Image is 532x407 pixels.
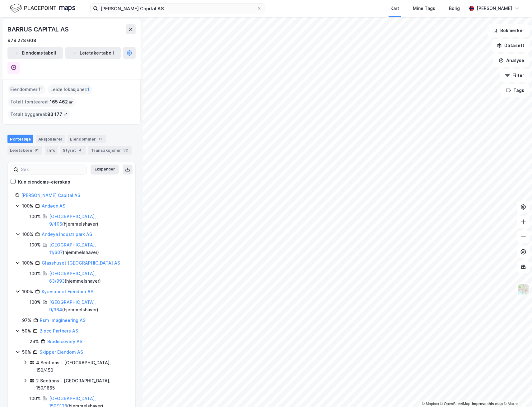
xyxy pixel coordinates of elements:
div: Transaksjoner [88,146,132,155]
a: OpenStreetMap [440,402,470,406]
div: ( hjemmelshaver ) [49,241,128,256]
div: 100% [30,241,41,249]
div: Eiendommer : [8,84,45,94]
div: 32 [122,147,129,153]
a: Glasshuset [GEOGRAPHIC_DATA] AS [42,260,120,266]
a: Andøya Industripark AS [42,232,92,237]
a: Rsm Imagineering AS [40,318,86,323]
div: 100% [30,213,41,220]
button: Tags [501,84,530,97]
span: 1 [87,86,90,93]
div: 50% [22,327,31,335]
div: Leide lokasjoner : [48,84,92,94]
a: [GEOGRAPHIC_DATA], 9/384 [49,299,96,312]
div: 50% [22,348,31,356]
div: 97% [22,317,31,324]
div: 61 [33,147,40,153]
img: Z [517,283,529,295]
button: Datasett [492,39,530,52]
div: 4 Sections - [GEOGRAPHIC_DATA], 150/450 [36,359,128,374]
button: Analyse [493,54,530,67]
div: 4 [77,147,83,153]
a: Bioco Partners AS [40,328,78,333]
div: 100% [22,231,33,238]
button: Eiendomstabell [7,47,63,59]
div: Styret [60,146,86,155]
div: Bolig [449,5,460,12]
a: Mapbox [422,402,439,406]
div: Mine Tags [413,5,435,12]
a: Andøen AS [42,203,65,208]
div: Aksjonærer [36,135,65,143]
div: Totalt byggareal : [8,109,70,119]
a: [GEOGRAPHIC_DATA], 11/607 [49,242,96,255]
button: Bokmerker [488,24,530,37]
div: 100% [30,299,41,306]
div: 2 Sections - [GEOGRAPHIC_DATA], 150/1665 [36,377,128,392]
div: Kun eiendoms-eierskap [18,178,70,186]
div: 100% [30,270,41,277]
div: Totalt tomteareal : [8,97,76,107]
div: Leietakere [7,146,42,155]
a: Biodiscovery AS [47,339,82,344]
a: Improve this map [472,402,503,406]
div: [PERSON_NAME] [477,5,512,12]
div: 100% [22,202,33,210]
input: Søk på adresse, matrikkel, gårdeiere, leietakere eller personer [98,4,257,13]
div: Kart [390,5,399,12]
div: Info [45,146,58,155]
div: ( hjemmelshaver ) [49,270,128,285]
div: Portefølje [7,135,33,143]
button: Leietakertabell [65,47,121,59]
span: 165 462 ㎡ [50,98,73,106]
div: 100% [22,288,33,295]
div: 100% [30,395,41,402]
a: Kyresundet Eiendom AS [42,289,93,294]
img: logo.f888ab2527a4732fd821a326f86c7f29.svg [10,3,75,14]
input: Søk [18,165,86,174]
div: ( hjemmelshaver ) [49,299,128,314]
span: 83 177 ㎡ [47,111,68,118]
a: [GEOGRAPHIC_DATA], 63/993 [49,271,96,284]
a: Skipper Eiendom AS [40,349,83,355]
div: Eiendommer [68,135,106,143]
div: BARRUS CAPITAL AS [7,24,70,34]
div: 11 [97,136,103,142]
button: Filter [500,69,530,82]
span: 11 [39,86,43,93]
div: 979 278 608 [7,37,36,44]
div: 29% [30,338,39,345]
div: 100% [22,259,33,267]
a: [GEOGRAPHIC_DATA], 9/406 [49,214,96,227]
a: [PERSON_NAME] Capital AS [21,193,80,198]
iframe: Chat Widget [501,377,532,407]
button: Ekspander [91,165,119,175]
div: ( hjemmelshaver ) [49,213,128,228]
